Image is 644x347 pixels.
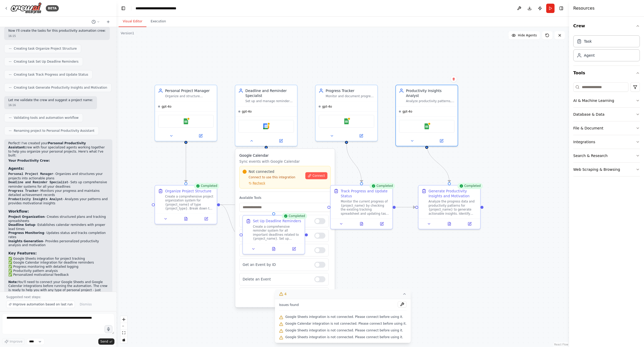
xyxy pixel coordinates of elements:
[573,94,640,107] button: AI & Machine Learning
[10,2,42,14] img: Logo
[120,330,127,336] button: fit view
[402,109,412,113] span: gpt-4o
[424,144,452,182] g: Edge from e729cd6e-2c69-4eec-93a7-ff021dda4308 to d28eab74-aeb8-4d0b-8572-7711f63fceec
[243,277,310,282] p: Delete an Event
[154,85,217,141] div: Personal Project ManagerOrganize and structure personal projects by creating clear project plans,...
[573,126,603,131] div: File & Document
[406,99,455,103] div: Analyze productivity patterns, identify trends in goal achievement, and provide actionable insigh...
[573,33,640,66] div: Crew
[267,138,295,144] button: Open in side panel
[136,6,189,11] nav: breadcrumb
[120,336,127,343] button: toggle interactivity
[573,108,640,121] button: Database & Data
[418,185,481,230] div: CompletedGenerate Productivity Insights and MotivationAnalyze the progress data and productivity ...
[275,289,411,299] button: 4
[347,133,375,139] button: Open in side panel
[373,221,390,227] button: Open in side panel
[573,135,640,149] button: Integrations
[584,39,592,44] div: Task
[326,88,374,93] div: Progress Tracker
[14,47,77,51] span: Creating task Organize Project Structure
[8,180,108,189] li: - Sets up comprehensive reminder systems for all your deadlines
[8,141,86,149] strong: Personal Productivity Assistant
[243,181,265,185] button: Recheck
[8,159,50,162] strong: Your Productivity Crew:
[8,257,108,261] li: ✅ Google Sheets integration for project tracking
[322,104,332,108] span: gpt-4o
[461,221,478,227] button: Open in side panel
[243,175,302,179] p: Connect to use this integration
[14,129,94,133] span: Renaming project to Personal Productivity Assistant
[8,239,108,247] li: - Provides personalized productivity analysis and motivation
[120,316,127,323] button: zoom in
[10,339,22,344] span: Improve
[8,273,108,277] li: ✅ Personalized motivational feedback
[584,53,595,58] div: Agent
[8,215,108,223] li: - Creates structured plans and tracking spreadsheets
[245,99,294,103] div: Set up and manage reminders for important deadlines, appointments, and milestones to ensure nothi...
[46,5,59,11] div: BETA
[8,166,24,171] strong: Agents:
[8,141,108,158] p: Perfect! I've created your crew with four specialized agents working together to help you organiz...
[6,301,75,308] button: Improve automation based on last run
[239,196,331,200] label: Available Tools
[243,219,310,224] p: Create an Event
[450,76,457,82] button: Delete node
[183,144,188,182] g: Edge from ae59778d-56b5-4221-bc58-74cf6cc19629 to 26e447de-27c1-40b2-912e-31cb965eede4
[98,338,114,345] button: Send
[154,185,217,224] div: CompletedOrganize Project StructureCreate a comprehensive project organization system for {projec...
[8,34,106,38] div: 16:15
[573,149,640,162] button: Search & Research
[8,189,108,197] li: - Monitors your progress and maintains detailed achievement records
[341,188,389,199] div: Track Progress and Update Status
[220,202,240,237] g: Edge from 26e447de-27c1-40b2-912e-31cb965eede4 to 340ed735-a5e5-4652-bbcd-1f50de69a4cc
[8,223,108,231] li: - Establishes calendar reminders with proper lead times
[573,139,595,145] div: Integrations
[100,339,108,344] span: Send
[89,19,102,25] button: Switch to previous chat
[8,269,108,273] li: ✅ Productivity pattern analysis
[312,174,325,178] span: Connect
[77,301,94,308] button: Dismiss
[235,85,298,146] div: Deadline and Reminder SpecialistSet up and manage reminders for important deadlines, appointments...
[242,109,252,113] span: gpt-4o
[326,94,374,98] div: Monitor and document progress on personal goals, track completion rates, and maintain detailed re...
[243,233,310,238] p: Update an Event
[245,88,294,98] div: Deadline and Reminder Specialist
[8,251,37,255] strong: Key Features:
[573,19,640,33] button: Crew
[104,19,112,25] button: Start a new chat
[263,246,285,252] button: View output
[428,188,477,199] div: Generate Productivity Insights and Motivation
[344,144,364,182] g: Edge from c7996ebf-5f69-41a3-8fa0-32d8dcbf5627 to 603357b1-5906-4f31-b808-4deac91c321e
[424,123,430,129] img: Google Sheets
[243,248,310,253] p: List Events
[573,112,604,117] div: Database & Data
[285,328,403,332] span: Google Sheets integration is not connected. Please connect before using it.
[573,153,608,158] div: Search & Research
[165,88,214,93] div: Personal Project Manager
[165,188,211,193] div: Organize Project Structure
[249,169,274,174] span: Not connected
[14,86,107,90] span: Creating task Generate Productivity Insights and Motivation
[330,185,393,230] div: CompletedTrack Progress and Update StatusMonitor the current progress of {project_name} by checki...
[573,80,640,181] div: Tools
[285,335,403,339] span: Google Sheets integration is not connected. Please connect before using it.
[165,194,214,211] div: Create a comprehensive project organization system for {project_name} of type {project_type}. Bre...
[8,103,93,107] div: 16:16
[369,183,395,189] div: Completed
[8,189,38,193] code: Progress Tracker
[573,66,640,80] button: Tools
[6,295,110,299] p: Suggested next steps:
[8,223,35,227] strong: Deadline Setup
[457,183,483,189] div: Completed
[120,316,127,343] div: React Flow controls
[8,261,108,265] li: ✅ Google Calendar integration for deadline reminders
[239,153,331,158] h3: Google Calendar
[554,343,568,346] a: React Flow attribution
[573,5,595,11] h4: Resources
[573,121,640,135] button: File & Document
[508,31,540,40] button: Hide Agents
[279,303,299,307] span: Issues found
[341,200,389,216] div: Monitor the current progress of {project_name} by checking the existing tracking spreadsheet and ...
